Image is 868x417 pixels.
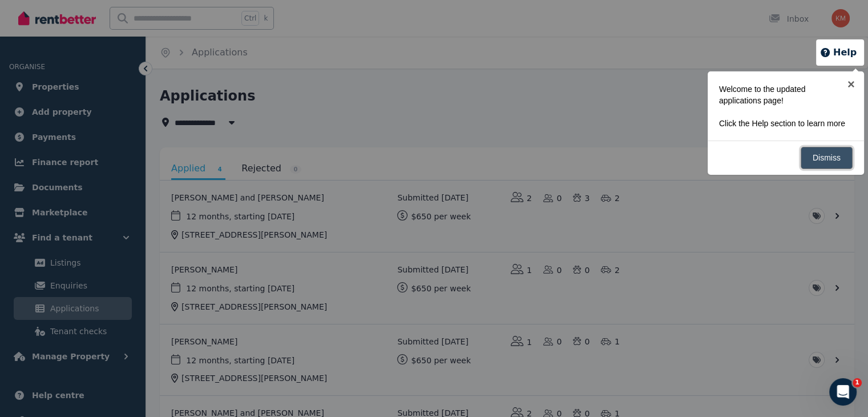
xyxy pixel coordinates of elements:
[719,83,846,106] p: Welcome to the updated applications page!
[801,147,853,169] a: Dismiss
[819,46,857,59] button: Help
[829,378,857,406] iframe: Intercom live chat
[719,118,846,129] p: Click the Help section to learn more
[838,71,864,97] a: ×
[853,378,862,387] span: 1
